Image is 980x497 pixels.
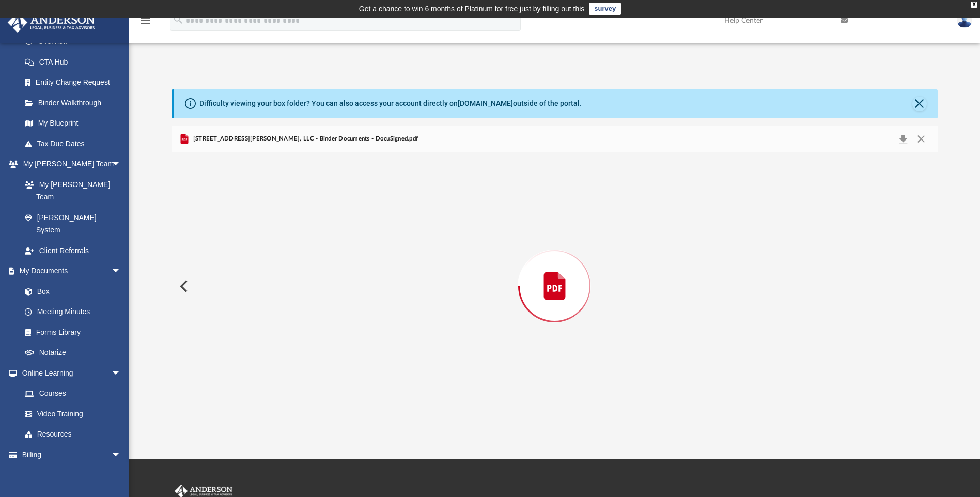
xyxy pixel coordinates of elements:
span: arrow_drop_down [111,363,132,384]
div: Get a chance to win 6 months of Platinum for free just by filling out this [359,3,585,15]
a: Meeting Minutes [14,302,132,322]
a: Video Training [14,403,127,424]
span: arrow_drop_down [111,261,132,282]
a: Entity Change Request [14,72,137,93]
a: My Blueprint [14,113,132,134]
div: Preview [172,126,937,420]
span: [STREET_ADDRESS][PERSON_NAME], LLC - Binder Documents - DocuSigned.pdf [191,134,418,144]
a: My [PERSON_NAME] Team [14,174,127,207]
a: survey [589,3,621,15]
i: menu [139,14,152,27]
i: search [173,14,184,25]
a: Tax Due Dates [14,133,137,154]
div: close [971,2,977,8]
span: arrow_drop_down [111,444,132,465]
button: Close [912,132,930,146]
a: Client Referrals [14,240,132,261]
div: Difficulty viewing your box folder? You can also access your account directly on outside of the p... [199,98,582,109]
a: [DOMAIN_NAME] [458,99,513,107]
a: Courses [14,383,132,404]
a: Notarize [14,343,132,363]
a: Billingarrow_drop_down [7,444,137,465]
img: User Pic [957,13,972,28]
a: Online Learningarrow_drop_down [7,363,132,383]
a: [PERSON_NAME] System [14,207,132,240]
a: Resources [14,424,132,445]
a: Box [14,281,127,302]
a: CTA Hub [14,52,137,72]
button: Download [894,132,912,146]
a: My [PERSON_NAME] Teamarrow_drop_down [7,154,132,175]
button: Close [912,97,927,111]
span: arrow_drop_down [111,154,132,175]
button: Previous File [172,272,194,301]
img: Anderson Advisors Platinum Portal [5,12,98,33]
a: My Documentsarrow_drop_down [7,261,132,282]
a: Binder Walkthrough [14,92,137,113]
a: menu [139,20,152,27]
a: Forms Library [14,322,127,343]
